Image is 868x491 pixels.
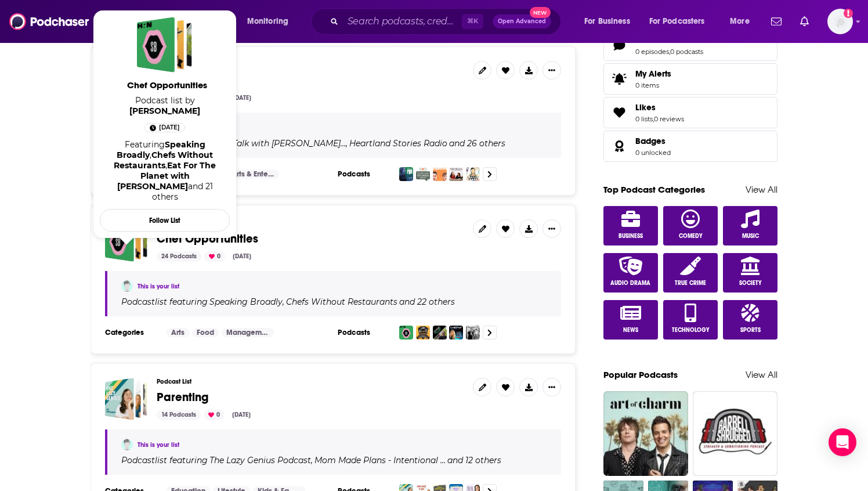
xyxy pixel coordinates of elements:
span: ⌘ K [462,14,483,29]
h4: Heartland Stories Radio [349,139,447,148]
span: Podcast list by [100,95,230,116]
div: [DATE] [228,93,256,103]
h4: Speaking Broadly [209,297,283,306]
a: Top Podcast Categories [603,184,705,195]
a: Comedy [663,206,718,245]
a: This is your list [138,283,179,290]
h3: Podcast List [157,219,464,227]
a: Food Talk with [PERSON_NAME]… [208,139,346,148]
div: [DATE] [227,410,255,420]
span: , [653,115,654,123]
span: , [346,138,348,149]
span: True Crime [675,280,706,287]
span: , [150,150,151,160]
span: Logged in as BaltzandCompany [827,9,853,34]
a: Madeline [121,280,133,292]
svg: Add a profile image [844,9,853,18]
a: My Alerts [603,63,777,95]
img: Heartland Stories Radio [416,167,430,181]
span: [DATE] [159,122,180,133]
img: Madeline [121,439,133,450]
a: 0 unlocked [635,149,671,157]
a: 0 lists [635,115,653,123]
a: Popular Podcasts [603,369,678,380]
button: open menu [642,12,722,31]
span: , [311,455,313,465]
span: Reviews [603,30,777,61]
img: Podchaser - Follow, Share and Rate Podcasts [9,10,121,33]
div: 24 Podcasts [157,251,201,262]
div: 14 Podcasts [157,410,201,420]
span: , [669,48,670,56]
a: May 30th, 2023 [144,123,185,132]
a: Parenting [105,378,147,420]
a: Sports [723,300,777,340]
span: Business [619,233,643,240]
span: Sports [740,327,761,334]
img: Barbell Shrugged [693,391,777,476]
a: 0 podcasts [670,48,703,56]
a: Technology [663,300,718,340]
h4: The Lazy Genius Podcast [209,456,311,465]
a: Food [192,328,219,337]
a: View All [746,369,777,380]
span: For Podcasters [649,13,705,30]
button: open menu [576,12,645,31]
a: Mom Made Plans - Intentional … [313,456,446,465]
button: Show More Button [542,219,561,238]
a: Chef Opportunities [137,17,193,73]
div: Podcast list featuring [121,138,547,149]
img: Andrew Talks to Chefs [466,326,480,340]
button: Show More Button [542,61,561,80]
div: Podcast list featuring [121,455,547,465]
h3: Podcast List [157,378,464,385]
a: Eat For The Planet with Nil Zacharias [117,160,216,192]
span: My Alerts [635,68,671,79]
span: Audio Drama [610,280,650,287]
p: and 26 others [449,138,505,149]
a: Arts & Entertainment [227,169,279,179]
button: Open AdvancedNew [493,15,551,28]
a: Madeline [129,106,200,116]
a: Music [723,206,777,245]
span: Open Advanced [498,19,546,24]
a: Parenting [157,391,208,404]
span: Parenting [157,390,208,405]
a: Management [222,328,274,337]
img: Chefs Without Restaurants [416,326,430,340]
div: Podcast list featuring [121,297,547,307]
img: Off Menu with Ed Gamble and James Acaster [433,167,447,181]
a: The Art of Charm [603,391,688,476]
h4: Mom Made Plans - Intentional … [314,456,446,465]
span: My Alerts [607,71,631,87]
div: Open Intercom Messenger [829,428,856,456]
a: View All [746,184,777,195]
span: News [623,327,638,334]
div: Search podcasts, credits, & more... [322,8,572,35]
span: , [165,160,167,171]
span: Comedy [679,233,703,240]
h4: Chefs Without Restaurants [286,297,397,306]
a: Chefs Without Restaurants [114,150,213,171]
button: Show profile menu [827,9,853,34]
a: Audio Drama [603,253,658,293]
span: Monitoring [247,13,288,30]
a: This is your list [138,441,179,449]
span: Likes [635,102,656,113]
h4: Food Talk with [PERSON_NAME]… [209,139,346,148]
a: Badges [607,138,631,154]
span: More [730,13,750,30]
p: and 22 others [399,297,455,307]
span: For Business [584,13,630,30]
span: Badges [603,131,777,162]
img: Food Talk with Dani Nierenberg (by Food Tank) [399,167,413,181]
span: Chef Opportunities [102,80,232,91]
p: and 12 others [447,455,501,465]
button: Follow List [100,209,230,232]
span: Badges [635,136,666,146]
